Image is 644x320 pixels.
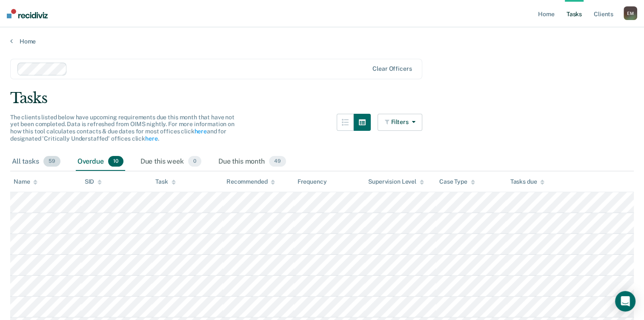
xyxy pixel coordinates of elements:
[624,6,637,20] button: EM
[7,9,48,18] img: Recidiviz
[10,89,634,107] div: Tasks
[85,178,102,185] div: SID
[14,178,37,185] div: Name
[378,114,423,131] button: Filters
[372,65,412,72] div: Clear officers
[217,153,288,171] div: Due this month49
[43,156,60,167] span: 59
[188,156,201,167] span: 0
[139,153,203,171] div: Due this week0
[145,135,157,142] a: here
[624,6,637,20] div: E M
[76,153,125,171] div: Overdue10
[368,178,424,185] div: Supervision Level
[298,178,327,185] div: Frequency
[439,178,475,185] div: Case Type
[226,178,275,185] div: Recommended
[10,37,634,45] a: Home
[510,178,544,185] div: Tasks due
[155,178,175,185] div: Task
[269,156,286,167] span: 49
[10,153,62,171] div: All tasks59
[615,291,635,311] div: Open Intercom Messenger
[108,156,123,167] span: 10
[194,128,206,135] a: here
[10,114,235,142] span: The clients listed below have upcoming requirements due this month that have not yet been complet...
